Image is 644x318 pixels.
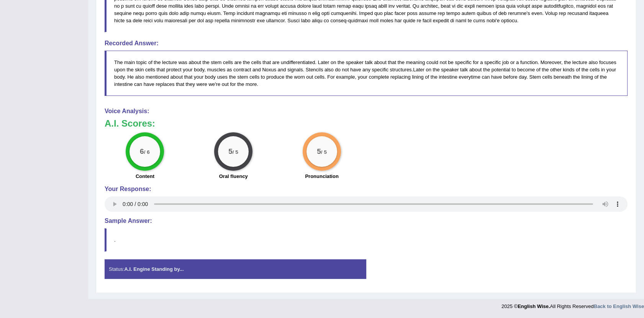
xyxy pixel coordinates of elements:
label: Pronunciation [305,173,338,180]
strong: English Wise. [518,303,550,309]
b: A.I. Scores: [105,118,155,129]
label: Content [136,173,154,180]
small: / 5 [321,149,327,155]
big: 6 [140,147,144,156]
big: 5 [228,147,233,156]
h4: Sample Answer: [105,217,628,224]
strong: A.I. Engine Standing by... [124,266,184,272]
small: / 6 [144,149,150,155]
small: / 5 [233,149,238,155]
label: Oral fluency [219,173,248,180]
blockquote: The main topic of the lecture was about the stem cells are the cells that are undifferentiated. L... [105,51,628,96]
big: 5 [317,147,321,156]
a: Back to English Wise [594,303,644,309]
h4: Your Response: [105,186,628,193]
div: 2025 © All Rights Reserved [501,299,644,310]
h4: Voice Analysis: [105,108,628,115]
h4: Recorded Answer: [105,40,628,47]
div: Status: [105,259,366,279]
blockquote: . [105,228,628,252]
